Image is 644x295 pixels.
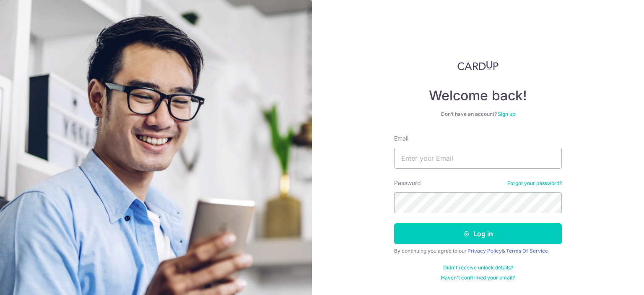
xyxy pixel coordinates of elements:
button: Log in [394,223,562,244]
a: Privacy Policy [467,248,502,254]
a: Didn't receive unlock details? [443,264,513,271]
a: Forgot your password? [507,180,562,187]
a: Sign up [498,111,515,117]
input: Enter your Email [394,148,562,169]
a: Haven't confirmed your email? [441,274,515,281]
label: Email [394,134,408,143]
img: CardUp Logo [457,60,499,70]
h4: Welcome back! [394,87,562,104]
div: Don’t have an account? [394,111,562,117]
label: Password [394,179,421,187]
div: By continuing you agree to our & [394,248,562,254]
a: Terms Of Service [506,248,548,254]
